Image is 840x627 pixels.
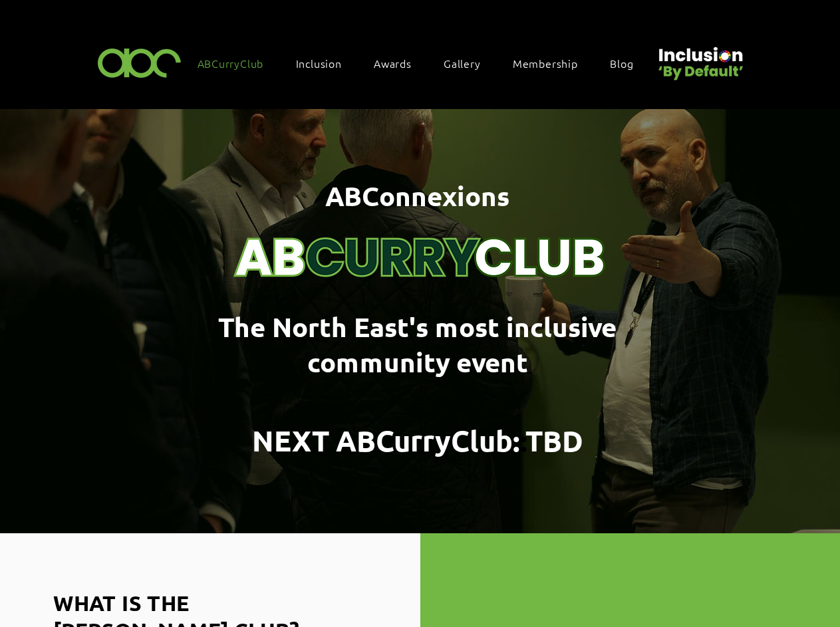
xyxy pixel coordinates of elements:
[289,49,362,77] div: Inclusion
[525,422,583,459] span: TBD
[603,49,653,77] a: Blog
[191,49,654,77] nav: Site
[296,56,342,70] span: Inclusion
[513,56,578,70] span: Membership
[252,422,520,459] span: NEXT ABCurryClub:
[367,49,432,77] div: Awards
[506,49,598,77] a: Membership
[94,43,186,82] img: ABC-Logo-Blank-Background-01-01-2.png
[218,421,617,461] h1: :
[221,145,620,294] img: Curry Club Brand (4).png
[374,56,412,70] span: Awards
[610,56,633,70] span: Blog
[191,49,284,77] a: ABCurryClub
[444,56,481,70] span: Gallery
[654,36,746,82] img: Untitled design (22).png
[437,49,501,77] a: Gallery
[198,56,264,70] span: ABCurryClub
[218,309,617,379] span: The North East's most inclusive community event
